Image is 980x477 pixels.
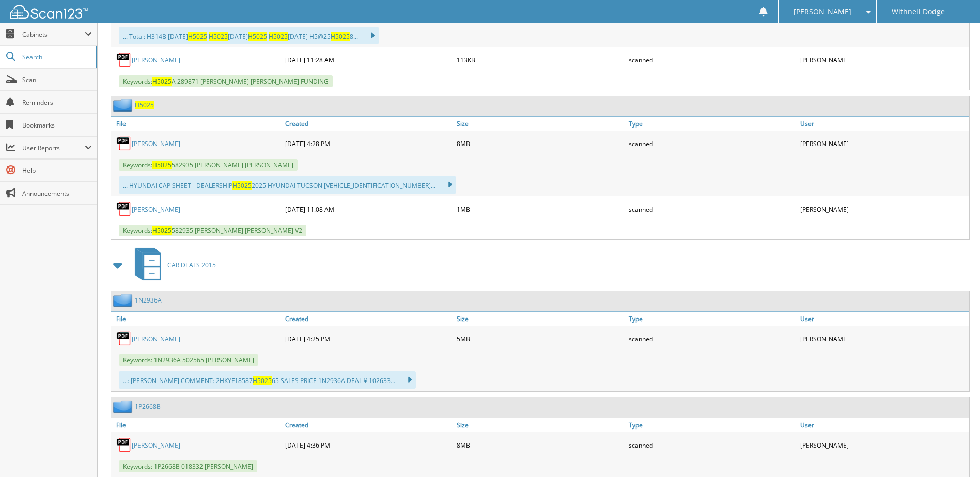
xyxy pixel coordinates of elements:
[22,121,92,130] span: Bookmarks
[454,418,626,432] a: Size
[454,133,626,154] div: 8MB
[119,159,298,171] span: Keywords: 582935 [PERSON_NAME] [PERSON_NAME]
[152,77,172,86] span: H5025
[22,144,85,152] span: User Reports
[626,117,798,131] a: Type
[454,328,626,349] div: 5MB
[454,199,626,219] div: 1MB
[798,435,969,455] div: [PERSON_NAME]
[22,98,92,107] span: Reminders
[152,226,172,235] span: H5025
[119,460,257,472] span: Keywords: 1P2668B 018332 [PERSON_NAME]
[798,312,969,326] a: User
[269,32,288,41] span: H5025
[798,199,969,219] div: [PERSON_NAME]
[113,400,135,413] img: folder2.png
[22,166,92,175] span: Help
[167,261,216,269] span: CAR DEALS 2015
[331,32,350,41] span: H5025
[454,50,626,70] div: 113KB
[283,117,454,131] a: Created
[113,99,135,112] img: folder2.png
[283,418,454,432] a: Created
[283,50,454,70] div: [DATE] 11:28 AM
[119,75,333,87] span: Keywords: A 289871 [PERSON_NAME] [PERSON_NAME] FUNDING
[626,328,798,349] div: scanned
[119,27,379,44] div: ... Total: H314B [DATE] [DATE] [DATE] H5@25 8...
[116,136,132,151] img: PDF.png
[798,418,969,432] a: User
[892,9,945,15] span: Withnell Dodge
[111,117,283,131] a: File
[119,225,306,236] span: Keywords: 582935 [PERSON_NAME] [PERSON_NAME] V2
[10,5,88,19] img: scan123-logo-white.svg
[116,331,132,346] img: PDF.png
[798,50,969,70] div: [PERSON_NAME]
[253,376,272,385] span: H5025
[22,189,92,198] span: Announcements
[794,9,851,15] span: [PERSON_NAME]
[283,312,454,326] a: Created
[22,75,92,84] span: Scan
[283,435,454,455] div: [DATE] 4:36 PM
[129,245,216,285] a: CAR DEALS 2015
[626,312,798,326] a: Type
[283,328,454,349] div: [DATE] 4:25 PM
[132,205,180,214] a: [PERSON_NAME]
[626,133,798,154] div: scanned
[135,101,154,109] a: H5025
[22,30,85,39] span: Cabinets
[132,441,180,450] a: [PERSON_NAME]
[116,201,132,217] img: PDF.png
[626,418,798,432] a: Type
[248,32,267,41] span: H5025
[283,133,454,154] div: [DATE] 4:28 PM
[798,133,969,154] div: [PERSON_NAME]
[119,354,258,366] span: Keywords: 1N2936A 502565 [PERSON_NAME]
[135,296,162,305] a: 1N2936A
[22,53,90,61] span: Search
[188,32,207,41] span: H5025
[132,139,180,148] a: [PERSON_NAME]
[928,427,980,477] iframe: Chat Widget
[152,161,172,169] span: H5025
[111,312,283,326] a: File
[116,52,132,68] img: PDF.png
[111,418,283,432] a: File
[454,435,626,455] div: 8MB
[209,32,228,41] span: H5025
[626,50,798,70] div: scanned
[119,371,416,389] div: ...: [PERSON_NAME] COMMENT: 2HKYF18587 65 SALES PRICE 1N2936A DEAL ¥ 102633...
[113,294,135,307] img: folder2.png
[132,335,180,343] a: [PERSON_NAME]
[454,312,626,326] a: Size
[119,176,456,194] div: ... HYUNDAI CAP SHEET - DEALERSHIP 2025 HYUNDAI TUCSON [VEHICLE_IDENTIFICATION_NUMBER]...
[116,437,132,453] img: PDF.png
[135,402,161,411] a: 1P2668B
[132,56,180,65] a: [PERSON_NAME]
[232,181,252,190] span: H5025
[626,199,798,219] div: scanned
[626,435,798,455] div: scanned
[283,199,454,219] div: [DATE] 11:08 AM
[798,328,969,349] div: [PERSON_NAME]
[454,117,626,131] a: Size
[798,117,969,131] a: User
